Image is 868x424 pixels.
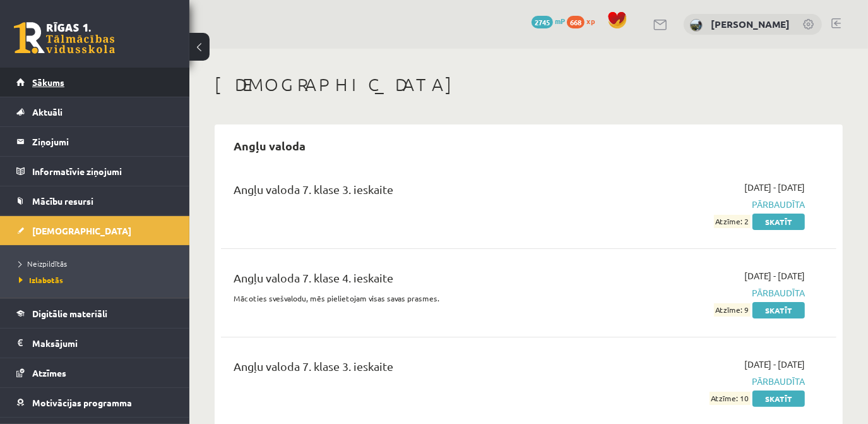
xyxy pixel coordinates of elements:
a: Mācību resursi [16,186,174,215]
span: [DATE] - [DATE] [744,181,805,194]
a: 668 xp [567,16,601,26]
span: [DATE] - [DATE] [744,269,805,282]
a: Motivācijas programma [16,388,174,417]
span: Atzīme: 2 [714,215,751,228]
a: [PERSON_NAME] [711,18,790,30]
legend: Maksājumi [32,329,174,358]
img: Jānis Helvigs [690,19,703,32]
span: Sākums [32,76,64,88]
span: xp [586,16,595,26]
div: Angļu valoda 7. klase 3. ieskaite [234,181,608,204]
span: Neizpildītās [19,258,67,269]
span: Mācību resursi [32,195,93,207]
span: 2745 [532,16,553,28]
span: Motivācijas programma [32,397,132,408]
span: Atzīme: 10 [710,392,751,405]
a: Skatīt [752,302,805,318]
legend: Informatīvie ziņojumi [32,157,174,186]
a: Informatīvie ziņojumi [16,157,174,186]
span: Digitālie materiāli [32,308,107,319]
a: [DEMOGRAPHIC_DATA] [16,216,174,245]
a: Maksājumi [16,329,174,358]
h2: Angļu valoda [221,131,318,161]
a: Neizpildītās [19,258,177,269]
a: Aktuāli [16,97,174,126]
div: Angļu valoda 7. klase 3. ieskaite [234,358,608,381]
span: Atzīme: 9 [714,303,751,317]
span: [DEMOGRAPHIC_DATA] [32,225,131,236]
a: Atzīmes [16,358,174,387]
span: [DATE] - [DATE] [744,358,805,371]
span: Pārbaudīta [627,375,805,388]
span: mP [555,16,565,26]
span: Izlabotās [19,275,63,285]
a: Skatīt [752,391,805,407]
a: Digitālie materiāli [16,299,174,328]
a: Ziņojumi [16,127,174,156]
a: Izlabotās [19,274,177,286]
p: Mācoties svešvalodu, mēs pielietojam visas savas prasmes. [234,293,608,304]
a: Skatīt [752,214,805,230]
span: Aktuāli [32,106,62,118]
a: 2745 mP [532,16,565,26]
span: Pārbaudīta [627,198,805,211]
div: Angļu valoda 7. klase 4. ieskaite [234,269,608,293]
legend: Ziņojumi [32,127,174,156]
h1: [DEMOGRAPHIC_DATA] [215,74,843,95]
a: Rīgas 1. Tālmācības vidusskola [14,22,115,54]
a: Sākums [16,68,174,97]
span: Atzīmes [32,367,66,379]
span: 668 [567,16,585,28]
span: Pārbaudīta [627,286,805,300]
